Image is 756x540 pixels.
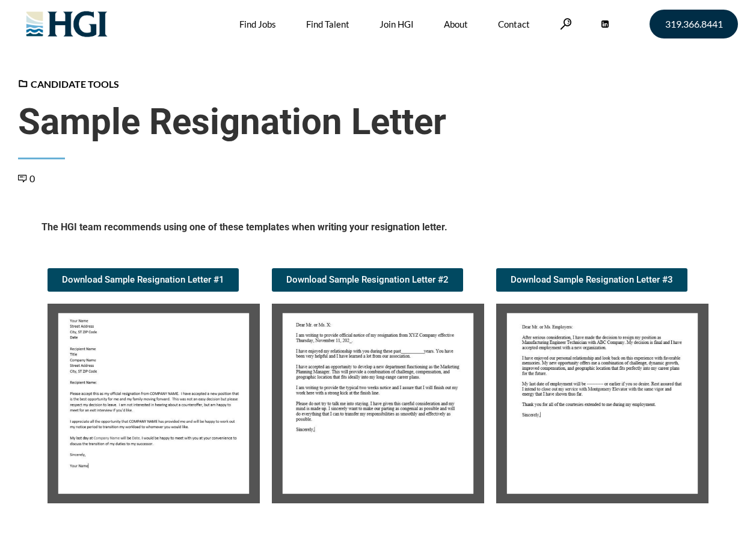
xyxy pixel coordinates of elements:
[665,19,723,29] span: 319.366.8441
[511,275,673,284] span: Download Sample Resignation Letter #3
[18,100,738,144] span: Sample Resignation Letter
[18,173,35,184] a: 0
[62,275,224,284] span: Download Sample Resignation Letter #1
[650,10,738,38] a: 319.366.8441
[48,268,239,292] a: Download Sample Resignation Letter #1
[272,268,463,292] a: Download Sample Resignation Letter #2
[286,275,449,284] span: Download Sample Resignation Letter #2
[496,268,687,292] a: Download Sample Resignation Letter #3
[18,78,119,90] a: Candidate Tools
[560,18,572,29] a: Search
[41,221,715,238] h5: The HGI team recommends using one of these templates when writing your resignation letter.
